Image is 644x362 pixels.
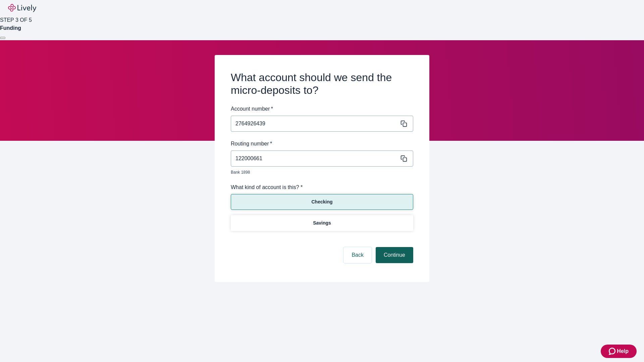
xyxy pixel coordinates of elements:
button: Copy message content to clipboard [399,119,409,128]
p: Bank 1898 [231,169,409,175]
p: Savings [313,220,331,227]
p: Checking [311,198,332,205]
button: Back [343,247,372,263]
label: What kind of account is this? * [231,183,303,191]
h2: What account should we send the micro-deposits to? [231,71,413,97]
button: Zendesk support iconHelp [601,345,637,358]
svg: Zendesk support icon [609,347,617,355]
svg: Copy to clipboard [400,155,407,162]
label: Account number [231,105,273,113]
svg: Copy to clipboard [400,120,407,127]
span: Help [617,347,629,355]
button: Checking [231,194,413,210]
button: Continue [376,247,413,263]
img: Lively [8,4,36,12]
label: Routing number [231,140,272,148]
button: Copy message content to clipboard [399,154,409,163]
button: Savings [231,215,413,231]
